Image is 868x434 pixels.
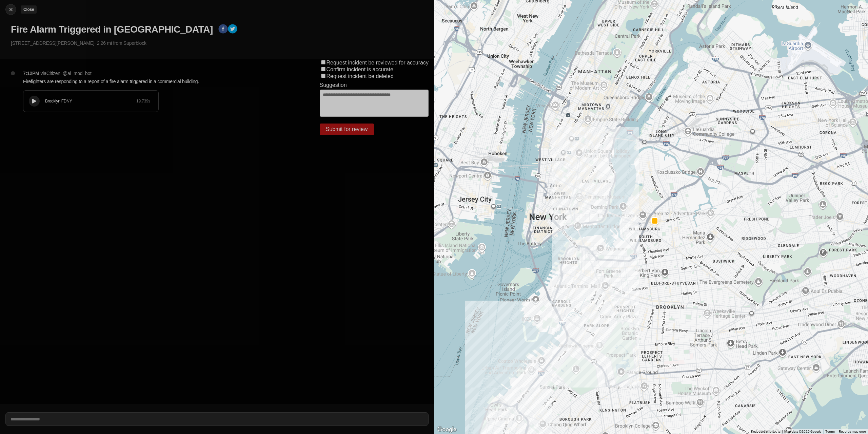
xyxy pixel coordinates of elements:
img: cancel [7,6,14,13]
h1: Fire Alarm Triggered in [GEOGRAPHIC_DATA] [11,23,213,36]
span: Map data ©2025 Google [784,430,821,433]
label: Request incident be deleted [327,73,394,79]
a: Open this area in Google Maps (opens a new window) [436,425,458,434]
a: Report a map error [839,430,866,433]
div: Brooklyn FDNY [45,98,136,104]
button: cancelClose [5,4,16,15]
button: Submit for review [320,124,374,135]
a: Terms (opens in new tab) [825,430,835,433]
img: Google [436,425,458,434]
p: via Citizen · @ ai_mod_bot [41,70,92,77]
button: twitter [228,24,237,35]
label: Confirm incident is accurate [327,67,393,72]
button: Keyboard shortcuts [751,429,780,434]
small: Close [23,7,34,12]
label: Suggestion [320,82,347,88]
label: Request incident be reviewed for accuracy [327,60,429,65]
div: 19.739 s [136,98,150,104]
p: 7:12PM [23,70,39,77]
p: Firefighters are responding to a report of a fire alarm triggered in a commercial building. [23,78,293,85]
p: [STREET_ADDRESS][PERSON_NAME] · 2.26 mi from Superblock [11,40,429,46]
button: facebook [218,24,228,35]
